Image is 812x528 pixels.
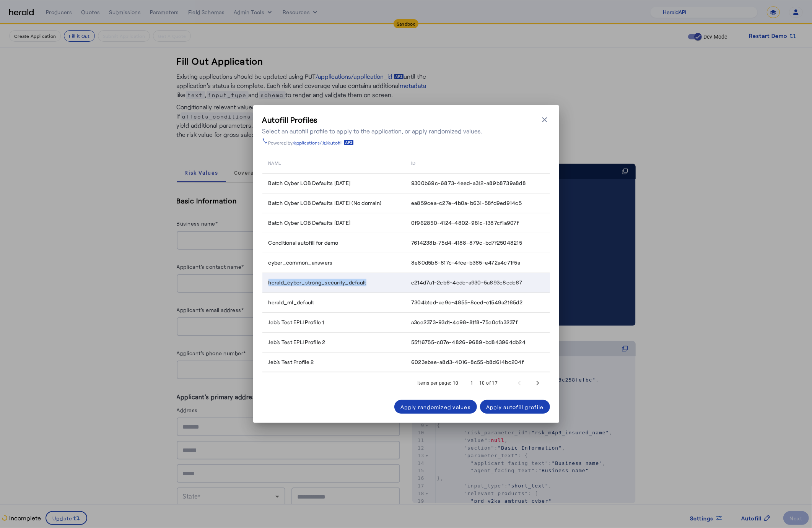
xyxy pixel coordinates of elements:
span: 8e80d5b8-817c-4fce-b365-e472a4c71f5a [411,259,520,266]
div: Apply autofill profile [486,403,544,411]
span: Batch Cyber LOB Defaults [DATE] (No domain) [268,199,382,207]
span: Jeb's Test EPLI Profile 2 [268,338,325,346]
button: Apply randomized values [394,400,477,414]
span: Batch Cyber LOB Defaults [DATE] [268,179,351,187]
span: herald_cyber_strong_security_default [268,279,366,286]
span: name [268,159,281,166]
button: Next page [529,374,547,392]
div: Apply randomized values [400,403,471,411]
span: 6023ebae-a8d3-4016-8c55-b8d614bc204f [411,358,524,366]
span: 55f16755-c07e-4826-9689-bd843964db24 [411,338,526,346]
span: Batch Cyber LOB Defaults [DATE] [268,219,351,227]
span: cyber_common_answers [268,259,333,266]
span: id [411,159,415,166]
span: ea859cea-c27e-4b0a-b631-58fd9ed914c5 [411,199,522,207]
span: Jeb's Test Profile 2 [268,358,314,366]
span: 9300b69c-6873-4eed-a312-a89b8739a8d8 [411,179,526,187]
div: 10 [453,379,459,387]
a: /applications/:id/autofill [293,140,354,146]
span: a3ce2373-93d1-4c98-81f8-75e0cfa3237f [411,318,517,326]
span: 0f962850-4124-4802-981c-1387cf1a907f [411,219,519,227]
span: Jeb's Test EPLI Profile 1 [268,318,324,326]
table: Table view of all quotes submitted by your platform [262,152,550,372]
h3: Autofill Profiles [262,114,483,125]
div: Powered by [268,140,354,146]
button: Apply autofill profile [480,400,550,414]
div: 1 – 10 of 17 [471,379,498,387]
div: Items per page: [417,379,451,387]
span: 7614238b-75d4-4188-879c-bd7f25048215 [411,239,522,247]
span: e214d7a1-2eb6-4cdc-a930-5a693e8edc67 [411,279,522,286]
span: herald_ml_default [268,299,314,306]
div: Select an autofill profile to apply to the application, or apply randomized values. [262,127,483,136]
span: Conditional autofill for demo [268,239,338,247]
span: 7304b1cd-ae9c-4855-8ced-c1549a2165d2 [411,299,522,306]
